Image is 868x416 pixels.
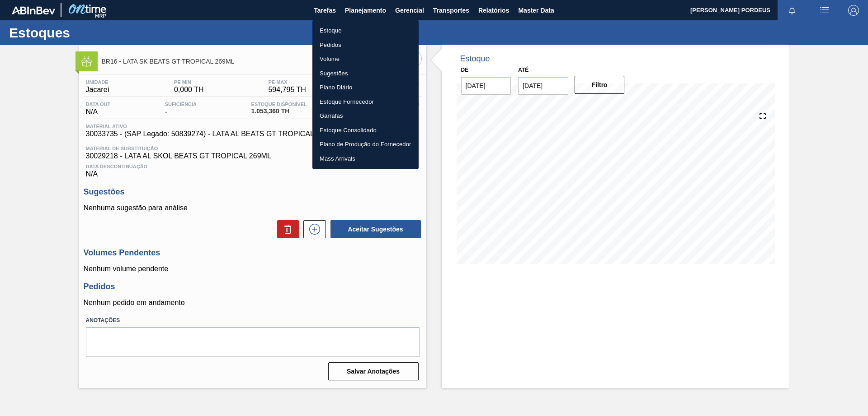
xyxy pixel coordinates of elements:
a: Estoque Consolidado [312,123,419,138]
a: Volume [312,52,419,66]
a: Plano de Produção do Fornecedor [312,137,419,152]
a: Sugestões [312,66,419,81]
a: Estoque Fornecedor [312,95,419,109]
a: Pedidos [312,38,419,52]
a: Mass Arrivals [312,152,419,166]
a: Estoque [312,23,419,38]
a: Plano Diário [312,80,419,95]
a: Garrafas [312,109,419,123]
